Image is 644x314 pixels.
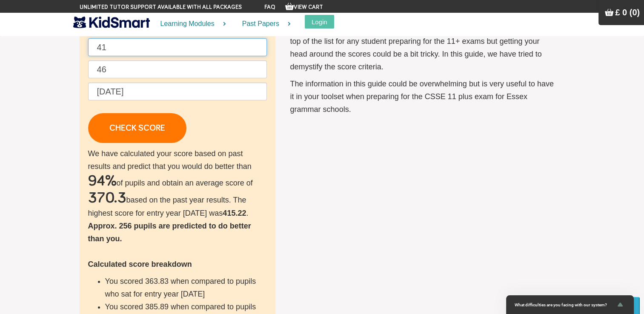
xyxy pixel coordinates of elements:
span: Unlimited tutor support available with all packages [80,3,242,11]
li: You scored 363.83 when compared to pupils who sat for entry year [DATE] [105,275,267,300]
img: KidSmart logo [73,15,150,30]
span: £ 0 (0) [615,8,640,17]
h2: 370.3 [88,190,126,207]
input: Date of birth (d/m/y) e.g. 27/12/2007 [88,83,267,100]
span: What difficulties are you facing with our system? [515,303,615,307]
a: CHECK SCORE [88,113,186,143]
b: Approx. 256 pupils are predicted to do better than you. [88,222,251,243]
button: Login [305,15,334,29]
p: The information in this guide could be overwhelming but is very useful to have it in your toolset... [290,77,556,116]
a: Learning Modules [150,13,232,35]
a: View Cart [285,4,323,10]
h2: 94% [88,173,117,190]
b: 415.22 [223,209,246,217]
img: Your items in the shopping basket [605,8,613,17]
b: Calculated score breakdown [88,260,192,268]
a: FAQ [264,4,275,10]
input: English raw score [88,38,267,56]
button: Show survey - What difficulties are you facing with our system? [515,300,625,310]
input: Maths raw score [88,60,267,78]
a: Past Papers [232,13,296,35]
p: Understanding the pass marks and the admissions criteria should be on the top of the list for any... [290,22,556,73]
img: Your items in the shopping basket [285,2,294,11]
